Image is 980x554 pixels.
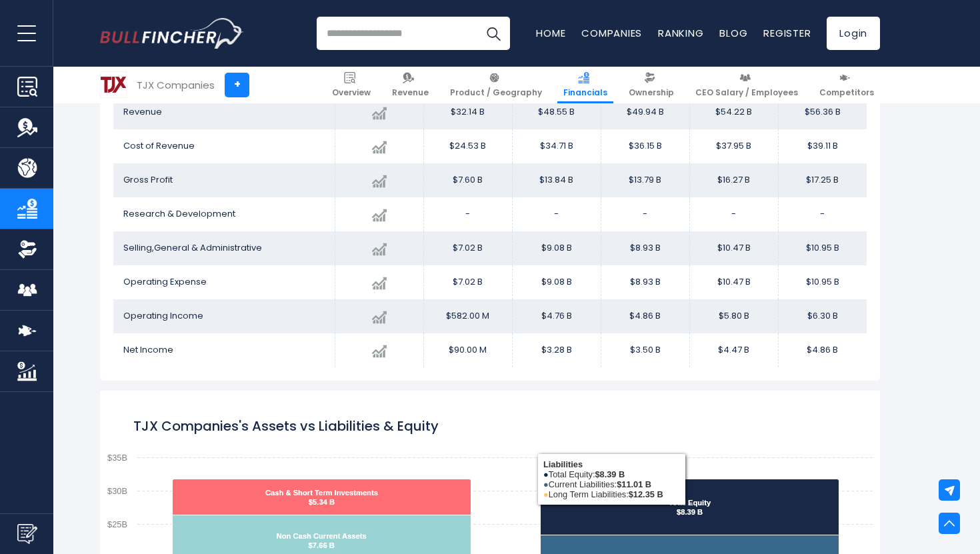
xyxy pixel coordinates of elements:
[512,231,601,265] td: $9.08 B
[123,173,173,186] span: Gross Profit
[557,67,613,103] a: Financials
[689,231,778,265] td: $10.47 B
[225,73,249,97] a: +
[563,87,607,98] span: Financials
[763,26,811,40] a: Register
[477,17,510,50] button: Search
[601,231,689,265] td: $8.93 B
[813,67,880,103] a: Competitors
[512,299,601,333] td: $4.76 B
[277,532,367,549] text: Non Cash Current Assets $7.66 B
[107,453,127,463] text: $35B
[778,129,867,163] td: $39.11 B
[689,163,778,197] td: $16.27 B
[778,95,867,129] td: $56.36 B
[101,72,126,97] img: TJX logo
[819,87,874,98] span: Competitors
[123,105,162,118] span: Revenue
[265,489,378,506] text: Cash & Short Term Investments $5.34 B
[512,129,601,163] td: $34.71 B
[512,333,601,367] td: $3.28 B
[423,129,512,163] td: $24.53 B
[719,26,747,40] a: Blog
[778,197,867,231] td: -
[658,26,703,40] a: Ranking
[107,486,127,496] text: $30B
[100,18,243,49] a: Go to homepage
[423,231,512,265] td: $7.02 B
[133,417,439,435] tspan: TJX Companies's Assets vs Liabilities & Equity
[689,129,778,163] td: $37.95 B
[423,333,512,367] td: $90.00 M
[536,26,565,40] a: Home
[450,87,542,98] span: Product / Geography
[827,17,880,50] a: Login
[100,18,244,49] img: Bullfincher logo
[689,95,778,129] td: $54.22 B
[601,333,689,367] td: $3.50 B
[423,265,512,299] td: $7.02 B
[123,241,262,254] span: Selling,General & Administrative
[689,265,778,299] td: $10.47 B
[123,207,235,220] span: Research & Development
[137,77,215,93] div: TJX Companies
[601,95,689,129] td: $49.94 B
[512,197,601,231] td: -
[581,26,642,40] a: Companies
[123,139,195,152] span: Cost of Revenue
[123,343,173,356] span: Net Income
[778,231,867,265] td: $10.95 B
[601,129,689,163] td: $36.15 B
[689,299,778,333] td: $5.80 B
[623,67,680,103] a: Ownership
[107,519,127,529] text: $25B
[689,67,804,103] a: CEO Salary / Employees
[123,275,207,288] span: Operating Expense
[601,163,689,197] td: $13.79 B
[512,95,601,129] td: $48.55 B
[444,67,548,103] a: Product / Geography
[695,87,798,98] span: CEO Salary / Employees
[332,87,371,98] span: Overview
[629,87,674,98] span: Ownership
[423,299,512,333] td: $582.00 M
[778,333,867,367] td: $4.86 B
[512,265,601,299] td: $9.08 B
[386,67,435,103] a: Revenue
[423,163,512,197] td: $7.60 B
[601,197,689,231] td: -
[669,499,711,516] text: Total Equity $8.39 B
[689,333,778,367] td: $4.47 B
[601,299,689,333] td: $4.86 B
[423,95,512,129] td: $32.14 B
[689,197,778,231] td: -
[123,309,203,322] span: Operating Income
[17,239,37,259] img: Ownership
[392,87,429,98] span: Revenue
[512,163,601,197] td: $13.84 B
[778,299,867,333] td: $6.30 B
[326,67,377,103] a: Overview
[423,197,512,231] td: -
[601,265,689,299] td: $8.93 B
[778,163,867,197] td: $17.25 B
[778,265,867,299] td: $10.95 B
